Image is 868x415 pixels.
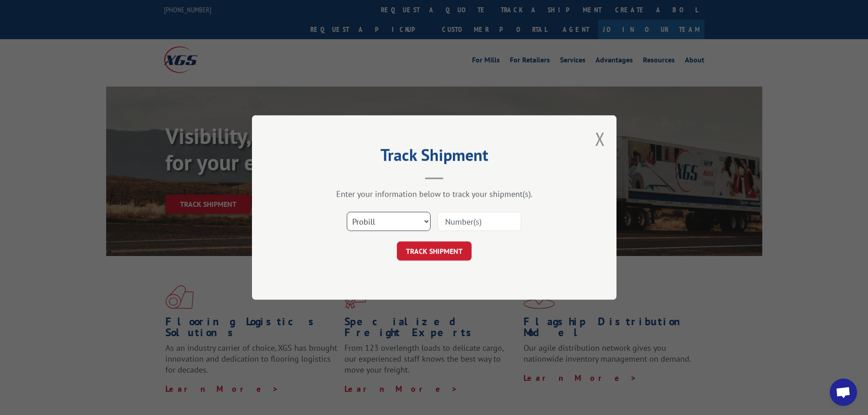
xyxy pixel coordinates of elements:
h2: Track Shipment [298,149,571,166]
div: Enter your information below to track your shipment(s). [298,189,571,199]
button: Close modal [595,127,605,151]
input: Number(s) [437,212,521,231]
div: Open chat [830,379,857,406]
button: TRACK SHIPMENT [397,241,472,261]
